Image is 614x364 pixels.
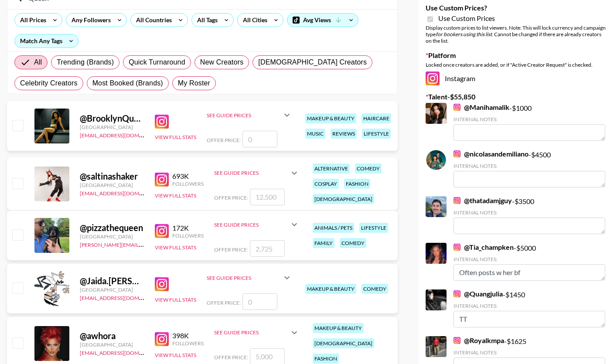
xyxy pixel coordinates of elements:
span: Trending (Brands) [57,57,114,68]
span: Most Booked (Brands) [92,78,163,88]
img: Instagram [454,104,460,111]
span: Celebrity Creators [20,78,78,88]
a: [EMAIL_ADDRESS][DOMAIN_NAME] [80,188,167,197]
button: View Full Stats [155,192,196,199]
a: [EMAIL_ADDRESS][DOMAIN_NAME] [80,348,167,356]
em: for bookers using this list [436,31,492,37]
div: See Guide Prices [214,221,289,228]
span: New Creators [200,57,244,68]
div: @ Jaida.[PERSON_NAME] [80,276,144,286]
label: Use Custom Prices? [426,3,607,12]
img: Instagram [454,244,460,251]
div: Locked once creators are added, or if "Active Creator Request" is checked. [426,61,607,68]
span: Offer Price: [214,354,248,361]
span: Offer Price: [207,299,241,306]
img: Instagram [155,332,169,346]
div: alternative [313,163,350,173]
button: View Full Stats [155,244,196,251]
div: [GEOGRAPHIC_DATA] [80,233,144,240]
span: Offer Price: [214,194,248,201]
span: All [34,57,42,68]
a: [EMAIL_ADDRESS][DOMAIN_NAME] [80,293,167,301]
span: [DEMOGRAPHIC_DATA] Creators [258,57,367,68]
div: See Guide Prices [214,322,300,343]
div: Match Any Tags [15,34,78,48]
a: @nicolasandemiliano [454,150,529,158]
div: - $ 4500 [454,150,605,187]
div: @ BrooklynQueen03 [80,113,144,124]
div: - $ 1450 [454,289,605,327]
div: All Cities [238,14,269,27]
span: Use Custom Prices [438,14,495,23]
a: @thatadamjguy [454,196,512,205]
span: My Roster [178,78,210,88]
div: - $ 3500 [454,196,605,234]
img: Instagram [454,290,460,297]
div: @ awhora [80,330,144,341]
div: See Guide Prices [214,329,289,336]
a: [PERSON_NAME][EMAIL_ADDRESS][DOMAIN_NAME] [80,240,209,248]
a: @Royalkmpa [454,336,504,345]
img: Instagram [155,173,169,187]
img: Instagram [454,337,460,344]
span: Offer Price: [214,246,248,253]
div: All Tags [192,14,219,27]
div: family [313,238,334,248]
button: View Full Stats [155,352,196,358]
div: Internal Notes: [454,116,605,122]
div: makeup & beauty [305,284,356,294]
div: reviews [331,129,357,139]
div: See Guide Prices [214,170,289,176]
button: View Full Stats [155,296,196,303]
div: - $ 1000 [454,103,605,141]
div: 693K [172,172,204,180]
div: haircare [362,113,391,123]
div: comedy [362,284,388,294]
div: @ pizzathequeen [80,222,144,233]
div: Any Followers [66,14,113,27]
div: See Guide Prices [214,214,300,235]
div: [DEMOGRAPHIC_DATA] [313,338,374,348]
label: Talent - $ 55,850 [426,92,607,101]
div: [GEOGRAPHIC_DATA] [80,124,144,130]
input: 0 [242,131,277,147]
a: @Tia_champken [454,243,514,252]
div: 172K [172,224,204,232]
a: @Quangjulia [454,289,503,298]
div: Internal Notes: [454,303,605,309]
textarea: Often posts w her bf [454,264,605,281]
div: Internal Notes: [454,163,605,169]
div: [GEOGRAPHIC_DATA] [80,286,144,293]
button: View Full Stats [155,134,196,140]
div: Followers [172,180,204,187]
div: Display custom prices to list viewers. Note: This will lock currency and campaign type . Cannot b... [426,24,607,44]
img: Instagram [454,197,460,204]
div: See Guide Prices [207,275,282,281]
div: [GEOGRAPHIC_DATA] [80,182,144,188]
div: Internal Notes: [454,209,605,216]
span: Quick Turnaround [129,57,185,68]
div: lifestyle [359,223,388,233]
a: [EMAIL_ADDRESS][DOMAIN_NAME] [80,130,167,139]
div: All Prices [15,14,48,27]
div: lifestyle [362,129,391,139]
img: Instagram [155,115,169,129]
div: fashion [313,354,339,364]
div: [GEOGRAPHIC_DATA] [80,341,144,348]
div: See Guide Prices [207,105,292,126]
div: Followers [172,232,204,239]
div: [DEMOGRAPHIC_DATA] [313,194,374,204]
img: Instagram [155,224,169,238]
div: See Guide Prices [207,112,282,119]
span: Offer Price: [207,137,241,143]
img: Instagram [454,150,460,157]
div: - $ 5000 [454,243,605,281]
a: @Manihamalik [454,103,509,112]
div: Internal Notes: [454,256,605,262]
div: @ saltinashaker [80,171,144,182]
div: Avg Views [287,14,358,27]
div: fashion [344,179,370,189]
input: 12,500 [250,189,285,205]
div: makeup & beauty [313,323,364,333]
div: All Countries [131,14,174,27]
